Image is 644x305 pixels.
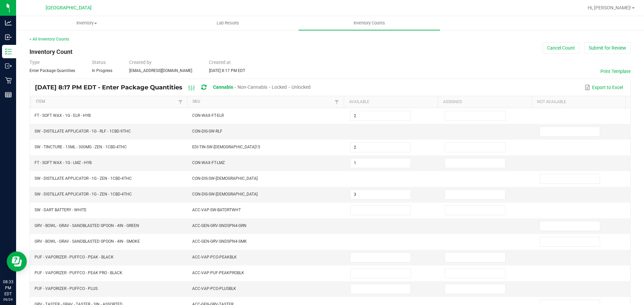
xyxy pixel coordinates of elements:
[600,68,631,75] button: Print Template
[35,271,122,275] span: PUF - VAPORIZER - PUFFCO - PEAK PRO - BLACK
[35,286,98,291] span: PUF - VAPORIZER - PUFFCO - PLUS
[333,98,341,106] a: Filter
[192,271,244,275] span: ACC-VAP-PUF-PEAKPROBLK
[209,60,231,65] span: Created at
[35,176,132,181] span: SW - DISTILLATE APPLICATOR - 1G - ZEN - 1CBD-4THC
[209,68,245,73] span: [DATE] 8:17 PM EDT
[192,286,236,291] span: ACC-VAP-PCO-PLUSBLK
[192,160,225,165] span: CON-WAX-FT-LMZ
[35,145,127,149] span: SW - TINCTURE - 15ML - 300MG - ZEN - 1CBD-4THC
[35,113,91,118] span: FT - SOFT WAX - 1G - ELR - HYB
[35,160,92,165] span: FT - SOFT WAX - 1G - LMZ - HYB
[192,145,260,149] span: EDI-TIN-SW-[DEMOGRAPHIC_DATA]15
[438,96,532,108] th: Assigned
[192,223,247,228] span: ACC-GEN-GRV-SNDSPN4-GRN
[30,68,75,73] span: Enter Package Quantities
[92,68,112,73] span: In Progress
[7,251,27,272] iframe: Resource center
[584,42,631,54] button: Submit for Review
[272,84,287,90] span: Locked
[208,20,248,26] span: Lab Results
[5,63,12,69] inline-svg: Outbound
[192,113,224,118] span: CON-WAX-FT-ELR
[344,20,394,26] span: Inventory Counts
[129,60,152,65] span: Created by
[299,16,440,30] a: Inventory Counts
[3,279,13,297] p: 08:33 PM EDT
[237,84,267,90] span: Non-Cannabis
[35,129,131,134] span: SW - DISTILLATE APPLICATOR - 1G - RLF - 1CBD-9THC
[192,129,222,134] span: CON-DIS-SW-RLF
[30,48,72,55] span: Inventory Count
[192,192,258,197] span: CON-DIS-SW-[DEMOGRAPHIC_DATA]
[35,81,316,94] div: [DATE] 8:17 PM EDT - Enter Package Quantities
[344,96,438,108] th: Available
[588,5,631,10] span: Hi, [PERSON_NAME]!
[192,208,241,212] span: ACC-VAP-SW-BATDRTWHT
[192,176,258,181] span: CON-DIS-SW-[DEMOGRAPHIC_DATA]
[16,16,157,30] a: Inventory
[129,68,192,73] span: [EMAIL_ADDRESS][DOMAIN_NAME]
[5,34,12,41] inline-svg: Inbound
[5,48,12,55] inline-svg: Inventory
[583,82,625,93] button: Export to Excel
[30,37,69,42] a: < All Inventory Counts
[193,99,333,104] a: SKUSortable
[5,91,12,98] inline-svg: Reports
[291,84,311,90] span: Unlocked
[35,208,87,212] span: SW - DART BATTERY - WHITE
[35,255,114,259] span: PUF - VAPORIZER - PUFFCO - PEAK - BLACK
[532,96,626,108] th: Not Available
[35,239,140,244] span: GRV - BOWL - GRAV - SANDBLASTED SPOON - 4IN - SMOKE
[35,223,139,228] span: GRV - BOWL - GRAV - SANDBLASTED SPOON - 4IN - GREEN
[5,77,12,84] inline-svg: Retail
[157,16,299,30] a: Lab Results
[3,297,13,302] p: 09/24
[543,42,579,54] button: Cancel Count
[35,192,132,197] span: SW - DISTILLATE APPLICATOR - 1G - ZEN - 1CBD-4THC
[30,60,40,65] span: Type
[36,99,176,104] a: ItemSortable
[16,20,157,26] span: Inventory
[92,60,106,65] span: Status
[176,98,184,106] a: Filter
[46,5,92,11] span: [GEOGRAPHIC_DATA]
[192,255,237,259] span: ACC-VAP-PCO-PEAKBLK
[5,19,12,26] inline-svg: Analytics
[213,84,233,90] span: Cannabis
[192,239,247,244] span: ACC-GEN-GRV-SNDSPN4-SMK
